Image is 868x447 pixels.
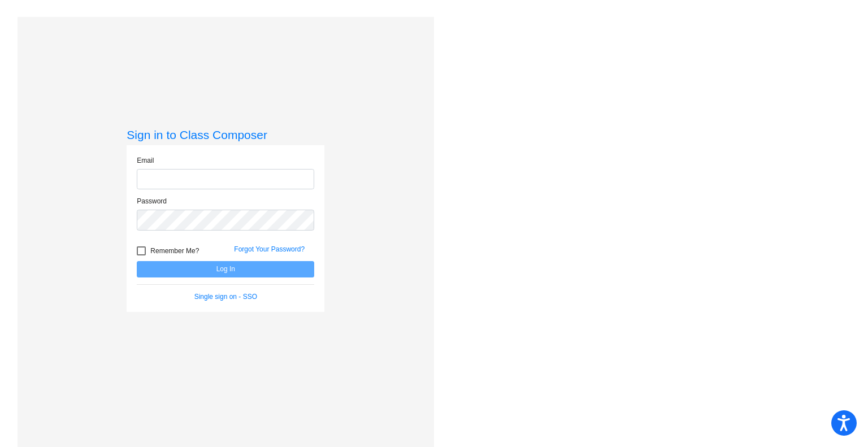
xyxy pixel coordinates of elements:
a: Single sign on - SSO [194,293,257,301]
a: Forgot Your Password? [234,245,305,253]
h3: Sign in to Class Composer [127,128,324,142]
span: Remember Me? [150,244,199,258]
label: Email [137,155,154,166]
button: Log In [137,261,314,277]
label: Password [137,196,167,206]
